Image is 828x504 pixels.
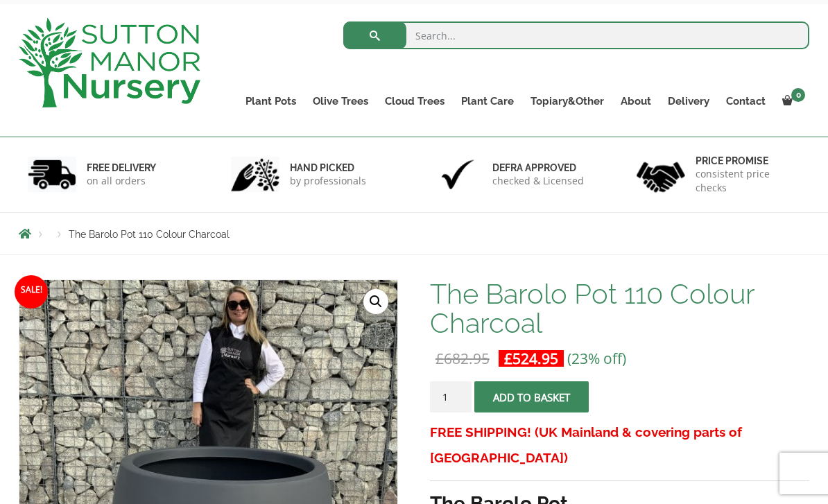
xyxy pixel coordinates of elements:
[791,88,805,102] span: 0
[231,157,279,192] img: 2.jpg
[567,349,626,368] span: (23% off)
[28,157,76,192] img: 1.jpg
[474,381,589,412] button: Add to basket
[433,157,482,192] img: 3.jpg
[430,419,809,471] h3: FREE SHIPPING! (UK Mainland & covering parts of [GEOGRAPHIC_DATA])
[343,21,810,49] input: Search...
[87,162,156,174] h6: FREE DELIVERY
[696,167,801,195] p: consistent price checks
[87,174,156,188] p: on all orders
[435,349,490,368] bdi: 682.95
[237,92,304,111] a: Plant Pots
[504,349,512,368] span: £
[363,289,388,314] a: View full-screen image gallery
[453,92,522,111] a: Plant Care
[430,279,809,338] h1: The Barolo Pot 110 Colour Charcoal
[19,228,809,239] nav: Breadcrumbs
[637,153,685,195] img: 4.jpg
[290,162,366,174] h6: hand picked
[15,275,48,309] span: Sale!
[19,18,200,107] img: logo
[377,92,453,111] a: Cloud Trees
[492,174,584,188] p: checked & Licensed
[774,92,809,111] a: 0
[696,155,801,167] h6: Price promise
[304,92,377,111] a: Olive Trees
[492,162,584,174] h6: Defra approved
[718,92,774,111] a: Contact
[69,229,230,240] span: The Barolo Pot 110 Colour Charcoal
[522,92,612,111] a: Topiary&Other
[504,349,558,368] bdi: 524.95
[612,92,659,111] a: About
[435,349,444,368] span: £
[290,174,366,188] p: by professionals
[430,381,472,412] input: Product quantity
[659,92,718,111] a: Delivery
